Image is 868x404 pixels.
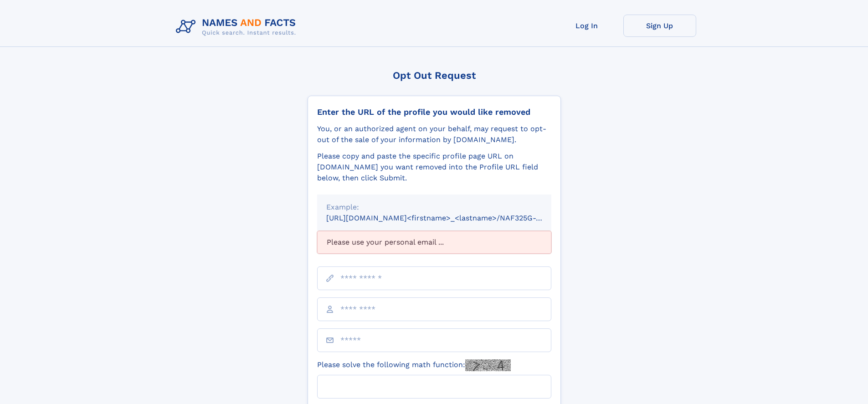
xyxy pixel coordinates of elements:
small: [URL][DOMAIN_NAME]<firstname>_<lastname>/NAF325G-xxxxxxxx [326,214,569,222]
div: Example: [326,202,542,213]
div: Please use your personal email ... [317,231,551,254]
label: Please solve the following math function: [317,359,511,371]
div: Opt Out Request [308,70,561,81]
img: Logo Names and Facts [172,15,303,39]
a: Sign Up [623,15,696,37]
div: Please copy and paste the specific profile page URL on [DOMAIN_NAME] you want removed into the Pr... [317,151,551,184]
div: Enter the URL of the profile you would like removed [317,107,551,117]
a: Log In [550,15,623,37]
div: You, or an authorized agent on your behalf, may request to opt-out of the sale of your informatio... [317,123,551,145]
